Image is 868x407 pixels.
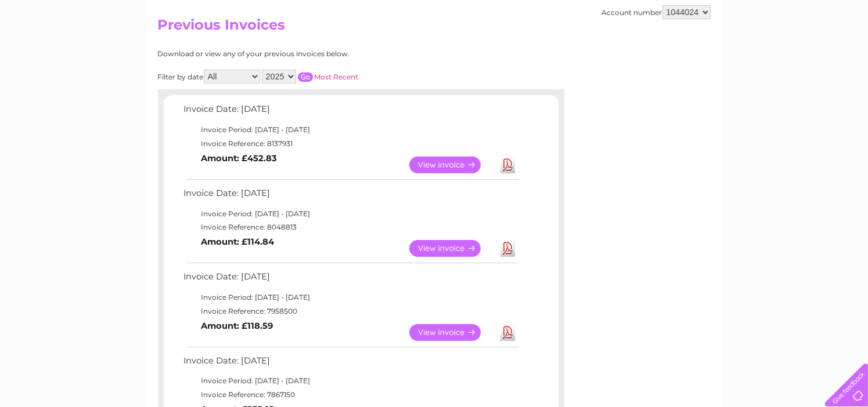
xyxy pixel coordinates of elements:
td: Invoice Period: [DATE] - [DATE] [181,207,521,221]
a: 0333 014 3131 [649,6,729,20]
td: Invoice Date: [DATE] [181,186,521,207]
a: Most Recent [315,72,359,81]
a: Contact [791,49,819,58]
a: Download [500,157,515,173]
td: Invoice Date: [DATE] [181,101,521,123]
img: logo.png [30,30,89,66]
a: View [409,324,495,341]
b: Amount: £114.84 [201,237,275,247]
b: Amount: £452.83 [201,153,278,163]
a: Water [664,49,686,58]
div: Filter by date [158,70,463,83]
td: Invoice Period: [DATE] - [DATE] [181,123,521,137]
a: Telecoms [725,49,760,58]
a: Energy [693,49,718,58]
td: Invoice Reference: 7867150 [181,388,521,402]
td: Invoice Date: [DATE] [181,353,521,375]
h2: Previous Invoices [158,17,711,39]
div: Download or view any of your previous invoices below. [158,50,463,58]
td: Invoice Reference: 8048813 [181,220,521,234]
div: Account number [602,5,711,19]
b: Amount: £118.59 [201,321,273,331]
td: Invoice Period: [DATE] - [DATE] [181,290,521,304]
td: Invoice Reference: 8137931 [181,137,521,151]
a: Download [500,324,515,341]
td: Invoice Period: [DATE] - [DATE] [181,374,521,388]
td: Invoice Date: [DATE] [181,269,521,290]
td: Invoice Reference: 7958500 [181,304,521,318]
a: Blog [767,49,784,58]
a: Download [500,240,515,257]
a: Log out [830,49,857,58]
a: View [409,157,495,173]
div: Clear Business is a trading name of Verastar Limited (registered in [GEOGRAPHIC_DATA] No. 3667643... [160,6,709,56]
a: View [409,240,495,257]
